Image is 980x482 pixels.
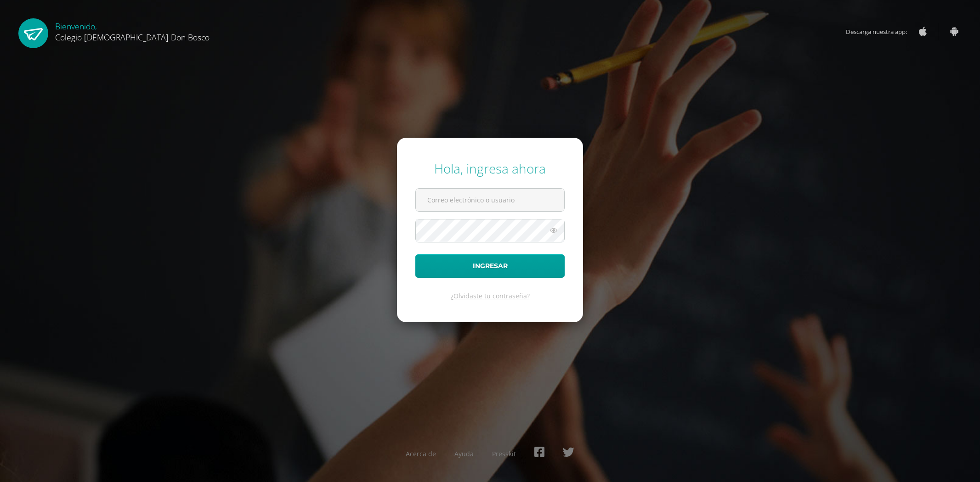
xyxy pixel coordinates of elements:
div: Bienvenido, [55,18,210,43]
a: Presskit [492,449,516,458]
span: Colegio [DEMOGRAPHIC_DATA] Don Bosco [55,32,210,43]
a: Acerca de [406,449,436,458]
button: Ingresar [415,254,565,278]
span: Descarga nuestra app: [846,23,916,40]
a: ¿Olvidaste tu contraseña? [451,291,530,300]
a: Ayuda [454,449,474,458]
input: Correo electrónico o usuario [416,189,564,211]
div: Hola, ingresa ahora [415,160,565,177]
